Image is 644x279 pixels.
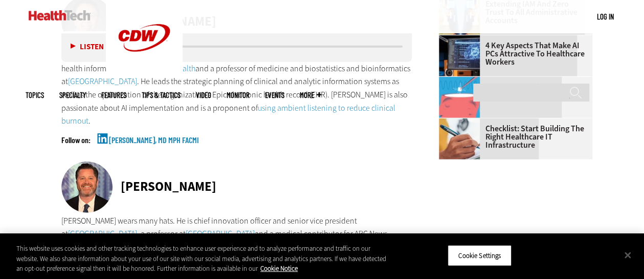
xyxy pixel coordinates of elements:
[26,91,44,99] span: Topics
[439,118,480,160] img: Person with a clipboard checking a list
[439,125,586,149] a: Checklist: Start Building the Right Healthcare IT Infrastructure
[109,136,199,162] a: [PERSON_NAME], MD MPH FACMI
[196,91,211,99] a: Video
[439,118,485,127] a: Person with a clipboard checking a list
[59,91,86,99] span: Specialty
[121,180,216,193] div: [PERSON_NAME]
[439,77,480,118] img: illustration of computer chip being put inside head with waves
[29,10,91,21] img: Home
[68,228,137,239] a: [GEOGRAPHIC_DATA]
[142,91,181,99] a: Tips & Tactics
[227,91,250,99] a: MonITor
[616,244,639,266] button: Close
[597,12,614,21] a: Log in
[265,91,284,99] a: Events
[597,11,614,22] div: User menu
[260,264,298,273] a: More information about your privacy
[101,91,126,99] a: Features
[106,68,183,78] a: CDW
[439,77,485,85] a: illustration of computer chip being put inside head with waves
[61,162,113,213] img: John Brownstein
[186,228,255,239] a: [GEOGRAPHIC_DATA]
[300,91,321,99] span: More
[448,245,512,266] button: Cookie Settings
[16,244,386,274] div: This website uses cookies and other tracking technologies to enhance user experience and to analy...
